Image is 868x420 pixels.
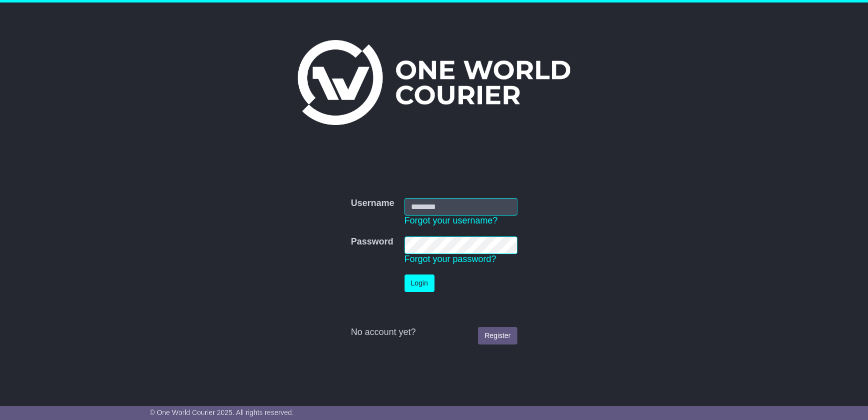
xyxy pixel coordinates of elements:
[405,254,496,264] a: Forgot your password?
[351,327,517,338] div: No account yet?
[478,327,517,344] a: Register
[405,274,434,292] button: Login
[405,215,498,225] a: Forgot your username?
[150,408,294,416] span: © One World Courier 2025. All rights reserved.
[351,198,394,209] label: Username
[298,40,570,125] img: One World
[351,236,393,247] label: Password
